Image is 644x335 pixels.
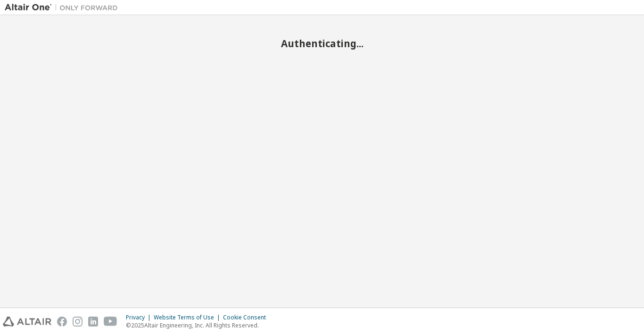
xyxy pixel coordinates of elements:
h2: Authenticating... [5,37,639,50]
img: youtube.svg [104,317,117,327]
img: linkedin.svg [88,317,98,327]
img: Altair One [5,3,123,12]
div: Privacy [126,314,154,321]
div: Cookie Consent [223,314,272,321]
img: instagram.svg [73,317,83,327]
div: Website Terms of Use [154,314,223,321]
img: facebook.svg [57,317,67,327]
img: altair_logo.svg [3,317,51,327]
p: © 2025 Altair Engineering, Inc. All Rights Reserved. [126,321,272,329]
